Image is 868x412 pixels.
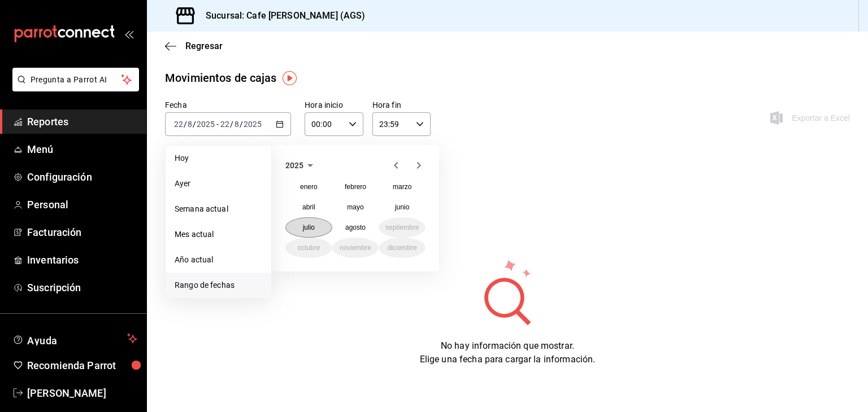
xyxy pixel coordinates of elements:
[165,101,291,109] label: Fecha
[27,252,137,268] span: Inventarios
[27,142,137,157] span: Menú
[27,114,137,129] span: Reportes
[27,280,137,295] span: Suscripción
[379,238,426,258] button: diciembre de 2025
[234,120,240,129] input: --
[420,340,596,365] span: No hay información que mostrar. Elige una fecha para cargar la información.
[388,244,417,252] abbr: diciembre de 2025
[27,358,137,373] span: Recomienda Parrot
[27,197,137,212] span: Personal
[332,177,379,197] button: febrero de 2025
[12,68,139,91] button: Pregunta a Parrot AI
[240,120,243,129] span: /
[302,203,315,211] abbr: abril de 2025
[345,223,366,231] abbr: agosto de 2025
[31,74,121,86] span: Pregunta a Parrot AI
[283,71,297,85] img: Tooltip marker
[196,120,215,129] input: ----
[385,223,419,231] abbr: septiembre de 2025
[175,279,262,291] span: Rango de fechas
[379,217,426,238] button: septiembre de 2025
[347,203,363,211] abbr: mayo de 2025
[285,238,332,258] button: octubre de 2025
[27,225,137,240] span: Facturación
[285,177,332,197] button: enero de 2025
[220,120,230,129] input: --
[175,203,262,215] span: Semana actual
[193,120,196,129] span: /
[285,217,332,238] button: julio de 2025
[165,69,277,86] div: Movimientos de cajas
[332,197,379,217] button: mayo de 2025
[185,41,223,51] span: Regresar
[184,120,187,129] span: /
[8,82,139,94] a: Pregunta a Parrot AI
[187,120,193,129] input: --
[175,254,262,266] span: Año actual
[216,120,219,129] span: -
[379,177,426,197] button: marzo de 2025
[332,217,379,238] button: agosto de 2025
[197,9,365,23] h3: Sucursal: Cafe [PERSON_NAME] (AGS)
[173,120,184,129] input: --
[285,159,317,172] button: 2025
[27,332,123,345] span: Ayuda
[230,120,233,129] span: /
[300,183,318,191] abbr: enero de 2025
[393,183,411,191] abbr: marzo de 2025
[175,152,262,164] span: Hoy
[27,385,137,401] span: [PERSON_NAME]
[340,244,371,252] abbr: noviembre de 2025
[175,229,262,240] span: Mes actual
[303,223,315,231] abbr: julio de 2025
[27,169,137,185] span: Configuración
[243,120,262,129] input: ----
[379,197,426,217] button: junio de 2025
[395,203,409,211] abbr: junio de 2025
[332,238,379,258] button: noviembre de 2025
[175,178,262,190] span: Ayer
[124,29,133,38] button: open_drawer_menu
[345,183,366,191] abbr: febrero de 2025
[285,197,332,217] button: abril de 2025
[305,101,363,109] label: Hora inicio
[297,244,320,252] abbr: octubre de 2025
[372,101,431,109] label: Hora fin
[285,161,303,170] span: 2025
[165,41,223,51] button: Regresar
